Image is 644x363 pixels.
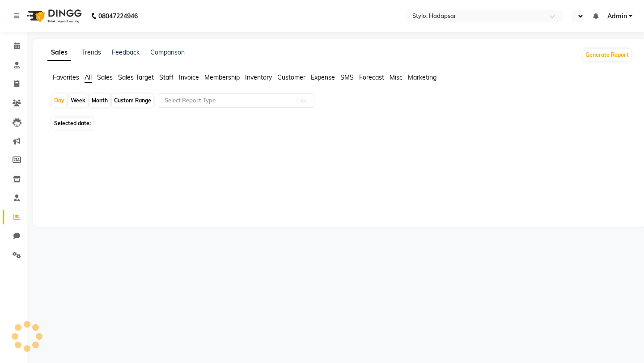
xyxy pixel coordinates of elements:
[82,48,101,56] a: Trends
[23,4,84,29] img: logo
[52,118,93,129] span: Selected date:
[97,73,113,81] span: Sales
[607,12,627,21] span: Admin
[311,73,335,81] span: Expense
[150,48,185,56] a: Comparison
[583,49,631,61] button: Generate Report
[408,73,436,81] span: Marketing
[390,73,402,81] span: Misc
[89,94,110,107] div: Month
[359,73,384,81] span: Forecast
[118,73,154,81] span: Sales Target
[98,4,138,29] b: 08047224946
[85,73,92,81] span: All
[52,94,67,107] div: Day
[245,73,272,81] span: Inventory
[112,94,153,107] div: Custom Range
[277,73,305,81] span: Customer
[68,94,88,107] div: Week
[179,73,199,81] span: Invoice
[204,73,240,81] span: Membership
[159,73,174,81] span: Staff
[340,73,354,81] span: SMS
[47,45,71,61] a: Sales
[53,73,79,81] span: Favorites
[112,48,140,56] a: Feedback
